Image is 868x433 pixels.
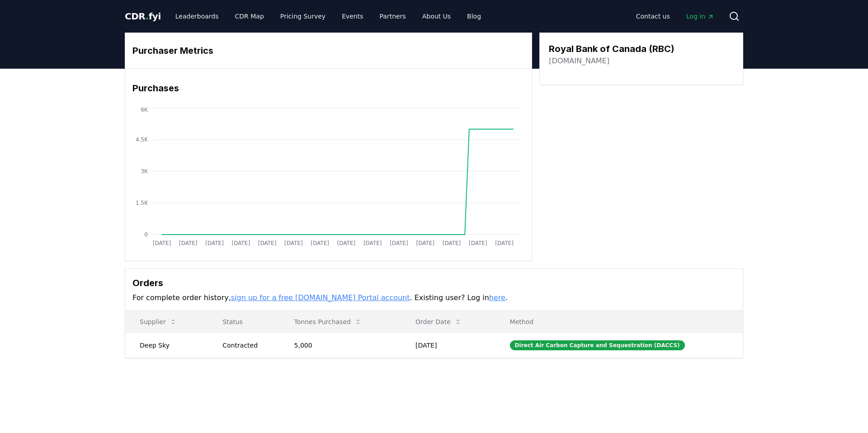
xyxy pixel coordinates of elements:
button: Tonnes Purchased [287,313,369,331]
nav: Main [168,8,488,24]
p: For complete order history, . Existing user? Log in . [132,292,736,303]
a: CDR Map [228,8,271,24]
p: Status [215,317,272,326]
h3: Orders [132,276,736,290]
tspan: [DATE] [179,240,198,246]
a: Leaderboards [168,8,226,24]
a: Events [335,8,370,24]
h3: Royal Bank of Canada (RBC) [549,42,675,56]
h3: Purchaser Metrics [132,44,524,57]
nav: Main [629,8,722,24]
span: . [146,11,149,22]
tspan: 4.5K [136,136,148,143]
button: Supplier [132,313,184,331]
tspan: [DATE] [390,240,408,246]
tspan: 1.5K [136,200,148,206]
tspan: [DATE] [153,240,171,246]
a: sign up for a free [DOMAIN_NAME] Portal account [231,293,410,302]
td: [DATE] [401,333,495,358]
a: Log in [679,8,722,24]
span: CDR fyi [125,11,161,22]
tspan: [DATE] [311,240,329,246]
tspan: [DATE] [495,240,514,246]
tspan: 0 [144,231,148,238]
a: Partners [373,8,413,24]
td: 5,000 [280,333,401,358]
div: Direct Air Carbon Capture and Sequestration (DACCS) [510,340,685,350]
tspan: 6K [141,107,148,113]
tspan: [DATE] [416,240,434,246]
tspan: [DATE] [337,240,356,246]
tspan: [DATE] [205,240,224,246]
tspan: [DATE] [232,240,250,246]
p: Method [503,317,736,326]
a: CDR.fyi [125,10,161,23]
tspan: [DATE] [363,240,382,246]
a: [DOMAIN_NAME] [549,56,609,66]
tspan: [DATE] [258,240,277,246]
tspan: [DATE] [469,240,487,246]
td: Deep Sky [125,333,208,358]
span: Log in [686,12,714,21]
a: About Us [415,8,458,24]
tspan: [DATE] [443,240,461,246]
button: Order Date [408,313,469,331]
a: here [489,293,505,302]
a: Blog [460,8,488,24]
a: Contact us [629,8,677,24]
a: Pricing Survey [273,8,333,24]
h3: Purchases [132,81,524,95]
tspan: 3K [141,168,148,174]
div: Contracted [222,341,272,350]
tspan: [DATE] [284,240,303,246]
